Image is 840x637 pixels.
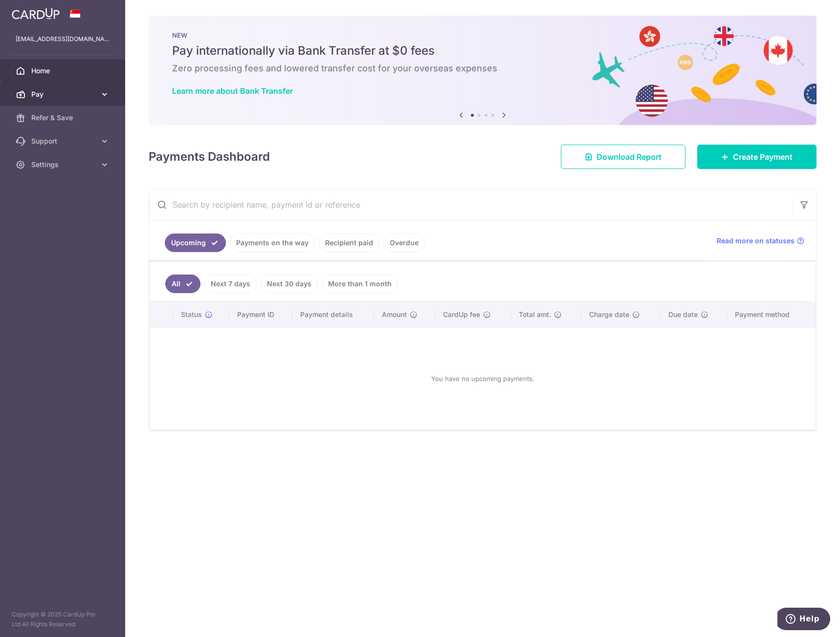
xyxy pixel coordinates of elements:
[161,336,804,422] div: You have no upcoming payments.
[172,43,793,59] h5: Pay internationally via Bank Transfer at $0 fees
[229,302,292,327] th: Payment ID
[443,310,480,319] span: CardUp fee
[777,608,830,632] iframe: Opens a widget where you can find more information
[292,302,374,327] th: Payment details
[172,31,793,39] p: NEW
[165,234,226,252] a: Upcoming
[261,275,318,293] a: Next 30 days
[31,66,96,76] span: Home
[149,16,817,125] img: Bank transfer banner
[172,63,793,74] h6: Zero processing fees and lowered transfer cost for your overseas expenses
[727,302,816,327] th: Payment method
[149,189,793,220] input: Search by recipient name, payment id or reference
[31,160,96,170] span: Settings
[668,310,698,319] span: Due date
[733,151,793,163] span: Create Payment
[230,234,315,252] a: Payments on the way
[319,234,379,252] a: Recipient paid
[589,310,629,319] span: Charge date
[519,310,551,319] span: Total amt.
[597,151,662,163] span: Download Report
[717,236,795,246] span: Read more on statuses
[322,275,398,293] a: More than 1 month
[31,113,96,123] span: Refer & Save
[561,145,685,169] a: Download Report
[31,136,96,146] span: Support
[204,275,257,293] a: Next 7 days
[165,275,200,293] a: All
[172,86,293,96] a: Learn more about Bank Transfer
[16,34,110,44] p: [EMAIL_ADDRESS][DOMAIN_NAME]
[181,310,202,319] span: Status
[149,148,270,166] h4: Payments Dashboard
[383,234,425,252] a: Overdue
[31,89,96,99] span: Pay
[697,145,817,169] a: Create Payment
[12,8,60,20] img: CardUp
[717,236,804,246] a: Read more on statuses
[382,310,407,319] span: Amount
